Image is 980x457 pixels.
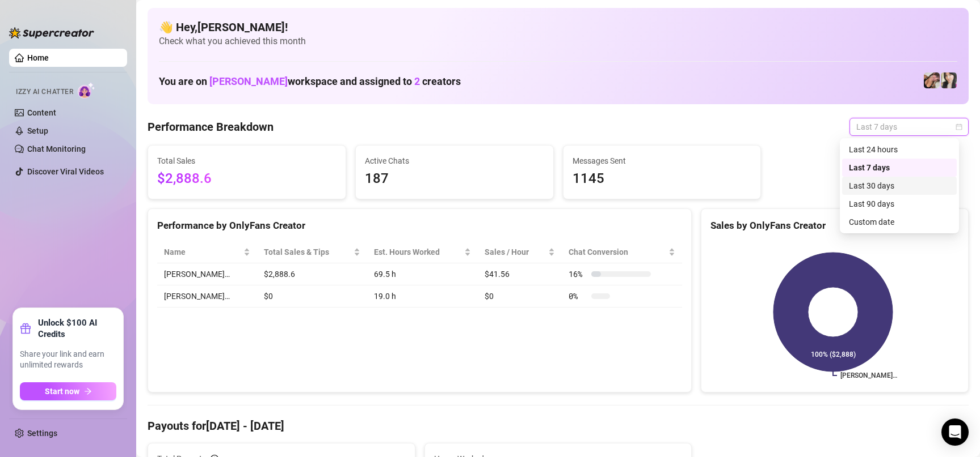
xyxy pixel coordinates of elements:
span: Name [164,246,241,258]
span: 16 % [569,268,587,280]
div: Last 7 days [849,161,950,174]
span: Messages Sent [573,155,752,167]
span: gift [20,323,31,334]
td: 69.5 h [367,263,478,285]
img: Christina [924,72,940,88]
div: Last 90 days [849,198,950,210]
div: Last 24 hours [849,143,950,156]
div: Last 30 days [849,180,950,192]
h4: 👋 Hey, [PERSON_NAME] ! [159,19,957,35]
h4: Payouts for [DATE] - [DATE] [148,418,969,434]
td: $41.56 [478,263,562,285]
div: Last 24 hours [842,140,957,159]
span: 1145 [573,168,752,190]
div: Sales by OnlyFans Creator [710,218,959,233]
th: Name [157,241,257,263]
span: Total Sales & Tips [264,246,351,258]
td: [PERSON_NAME]… [157,263,257,285]
th: Sales / Hour [478,241,562,263]
text: [PERSON_NAME]… [840,371,897,379]
strong: Unlock $100 AI Credits [38,317,116,340]
a: Setup [27,126,48,135]
th: Chat Conversion [562,241,682,263]
span: Izzy AI Chatter [16,87,73,97]
span: Sales / Hour [485,246,546,258]
span: Total Sales [157,155,337,167]
img: AI Chatter [78,82,95,99]
td: $0 [478,285,562,307]
span: 2 [414,75,420,87]
a: Home [27,53,49,62]
div: Custom date [842,213,957,231]
td: 19.0 h [367,285,478,307]
th: Total Sales & Tips [257,241,367,263]
span: 187 [365,168,544,190]
td: $0 [257,285,367,307]
span: Chat Conversion [569,246,666,258]
div: Last 7 days [842,159,957,177]
td: [PERSON_NAME]… [157,285,257,307]
span: $2,888.6 [157,168,337,190]
a: Settings [27,429,57,438]
span: 0 % [569,290,587,302]
img: Christina [941,72,957,88]
div: Est. Hours Worked [374,246,462,258]
td: $2,888.6 [257,263,367,285]
h4: Performance Breakdown [148,119,274,135]
a: Chat Monitoring [27,144,86,153]
div: Custom date [849,216,950,228]
img: logo-BBDzfeDw.svg [9,27,94,39]
h1: You are on workspace and assigned to creators [159,75,461,88]
button: Start nowarrow-right [20,382,116,400]
span: Last 7 days [856,118,962,135]
div: Last 30 days [842,177,957,195]
span: Active Chats [365,155,544,167]
div: Last 90 days [842,195,957,213]
a: Content [27,108,56,117]
a: Discover Viral Videos [27,167,104,176]
span: Share your link and earn unlimited rewards [20,349,116,371]
div: Performance by OnlyFans Creator [157,218,682,233]
span: [PERSON_NAME] [209,75,288,87]
span: Check what you achieved this month [159,35,957,48]
span: arrow-right [84,387,92,395]
span: calendar [956,123,962,130]
div: Open Intercom Messenger [941,418,969,446]
span: Start now [45,387,79,396]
